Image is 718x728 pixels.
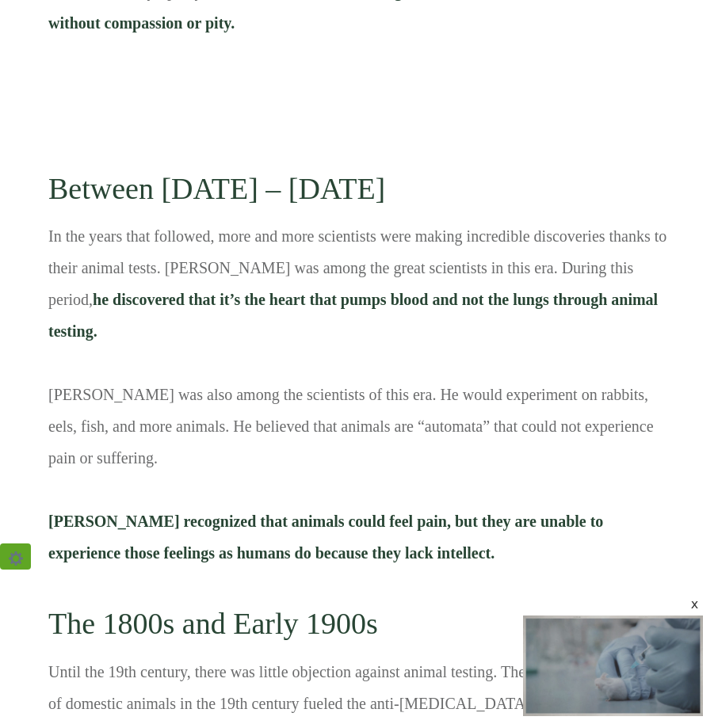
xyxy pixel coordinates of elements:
img: ⚙ [9,551,23,566]
p: In the years that followed, more and more scientists were making incredible discoveries thanks to... [48,220,670,581]
iframe: Advertisement [71,63,647,134]
h2: The 1800s and Early 1900s [48,582,670,654]
h2: Between [DATE] – [DATE] [48,147,670,219]
div: x [688,598,701,611]
span: he discovered that it’s the heart that pumps blood and not the lungs through animal testing. [48,291,658,340]
div: Video Player [523,616,703,716]
span: [PERSON_NAME] recognized that animals could feel pain, but they are unable to experience those fe... [48,513,603,562]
